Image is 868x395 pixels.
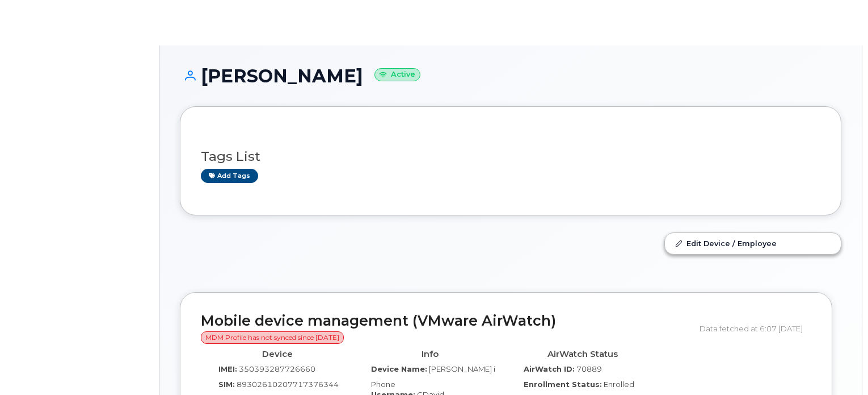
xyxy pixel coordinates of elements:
[604,380,634,389] span: Enrolled
[524,364,575,375] label: AirWatch ID:
[362,350,498,359] h4: Info
[515,350,650,359] h4: AirWatch Status
[239,364,315,373] span: 350393287726660
[218,379,235,390] label: SIM:
[218,364,237,375] label: IMEI:
[201,313,691,344] h2: Mobile device management (VMware AirWatch)
[374,68,420,81] small: Active
[576,364,602,373] span: 70889
[209,350,345,359] h4: Device
[700,318,811,339] div: Data fetched at 6:07 [DATE]
[201,169,258,183] a: Add tags
[665,233,841,253] a: Edit Device / Employee
[371,364,495,389] span: [PERSON_NAME] iPhone
[201,331,344,344] span: MDM Profile has not synced since [DATE]
[201,149,820,164] h3: Tags List
[237,380,339,389] span: 89302610207717376344
[371,364,427,375] label: Device Name:
[524,379,602,390] label: Enrollment Status:
[180,66,841,86] h1: [PERSON_NAME]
